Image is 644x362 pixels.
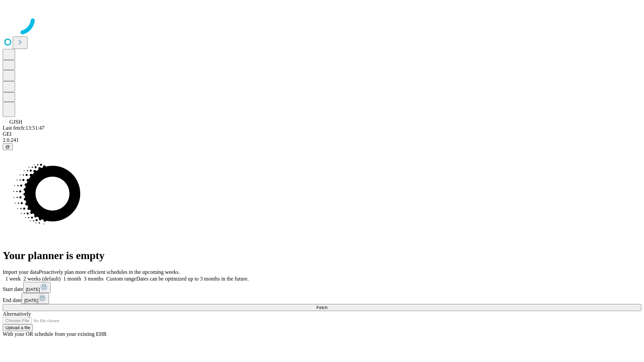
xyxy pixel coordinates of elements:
[3,131,641,137] div: GEI
[24,298,38,303] span: [DATE]
[3,304,641,311] button: Fetch
[9,119,22,125] span: GJSH
[3,125,45,131] span: Last fetch: 13:51:47
[63,276,81,282] span: 1 month
[3,143,13,150] button: @
[106,276,136,282] span: Custom range
[3,311,31,317] span: Alternatively
[3,331,107,337] span: With your OR schedule from your existing EHR
[136,276,249,282] span: Dates can be optimized up to 3 months in the future.
[23,276,61,282] span: 2 weeks (default)
[316,305,327,310] span: Fetch
[3,324,33,331] button: Upload a file
[21,293,49,304] button: [DATE]
[5,276,21,282] span: 1 week
[3,137,641,143] div: 2.0.241
[39,269,180,275] span: Proactively plan more efficient schedules in the upcoming weeks.
[26,287,40,292] span: [DATE]
[3,269,39,275] span: Import your data
[84,276,104,282] span: 3 months
[5,144,10,149] span: @
[3,282,641,293] div: Start date
[23,282,51,293] button: [DATE]
[3,249,641,262] h1: Your planner is empty
[3,293,641,304] div: End date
